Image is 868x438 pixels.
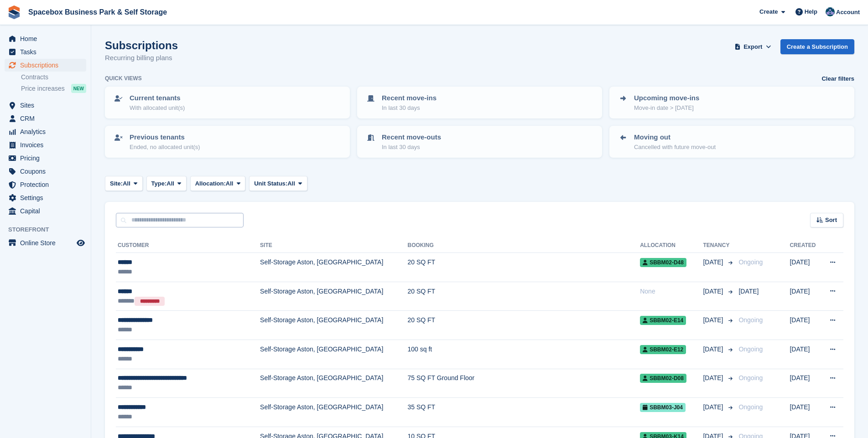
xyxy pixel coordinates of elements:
[105,39,178,52] h1: Subscriptions
[116,238,260,253] th: Customer
[821,74,854,83] a: Clear filters
[703,345,725,354] span: [DATE]
[260,311,407,340] td: Self-Storage Aston, [GEOGRAPHIC_DATA]
[151,179,167,188] span: Type:
[20,125,75,138] span: Analytics
[5,112,86,125] a: menu
[5,125,86,138] a: menu
[634,132,716,143] p: Moving out
[790,311,821,340] td: [DATE]
[110,179,123,188] span: Site:
[407,398,640,427] td: 35 SQ FT
[226,179,234,188] span: All
[780,39,854,54] a: Create a Subscription
[640,316,686,325] span: SBBM02-E14
[20,237,75,249] span: Online Store
[382,103,437,113] p: In last 30 days
[805,7,817,16] span: Help
[759,7,778,16] span: Create
[130,103,185,113] p: With allocated unit(s)
[105,74,142,82] h6: Quick views
[634,103,699,113] p: Move-in date > [DATE]
[790,369,821,398] td: [DATE]
[254,179,287,188] span: Unit Status:
[407,253,640,282] td: 20 SQ FT
[610,88,853,118] a: Upcoming move-ins Move-in date > [DATE]
[166,179,174,188] span: All
[20,178,75,191] span: Protection
[790,238,821,253] th: Created
[407,282,640,311] td: 20 SQ FT
[5,139,86,151] a: menu
[5,191,86,204] a: menu
[20,99,75,112] span: Sites
[634,93,699,103] p: Upcoming move-ins
[20,59,75,72] span: Subscriptions
[790,398,821,427] td: [DATE]
[20,139,75,151] span: Invoices
[20,32,75,45] span: Home
[825,216,837,225] span: Sort
[703,373,725,383] span: [DATE]
[738,403,763,411] span: Ongoing
[703,287,725,296] span: [DATE]
[382,143,441,152] p: In last 30 days
[21,84,65,93] span: Price increases
[21,73,86,82] a: Contracts
[190,176,246,191] button: Allocation: All
[738,345,763,353] span: Ongoing
[260,369,407,398] td: Self-Storage Aston, [GEOGRAPHIC_DATA]
[260,238,407,253] th: Site
[738,288,759,295] span: [DATE]
[738,316,763,324] span: Ongoing
[382,132,441,143] p: Recent move-outs
[640,345,686,354] span: SBBM02-E12
[836,8,860,17] span: Account
[20,191,75,204] span: Settings
[640,287,703,296] div: None
[106,127,349,157] a: Previous tenants Ended, no allocated unit(s)
[640,238,703,253] th: Allocation
[5,99,86,112] a: menu
[5,165,86,178] a: menu
[20,165,75,178] span: Coupons
[260,282,407,311] td: Self-Storage Aston, [GEOGRAPHIC_DATA]
[640,374,686,383] span: SBBM02-D08
[123,179,130,188] span: All
[5,46,86,58] a: menu
[738,258,763,266] span: Ongoing
[249,176,307,191] button: Unit Status: All
[407,369,640,398] td: 75 SQ FT Ground Floor
[260,340,407,369] td: Self-Storage Aston, [GEOGRAPHIC_DATA]
[5,152,86,165] a: menu
[790,253,821,282] td: [DATE]
[75,237,86,248] a: Preview store
[5,205,86,217] a: menu
[640,258,686,267] span: SBBM02-D48
[790,340,821,369] td: [DATE]
[703,238,735,253] th: Tenancy
[407,340,640,369] td: 100 sq ft
[20,112,75,125] span: CRM
[195,179,226,188] span: Allocation:
[407,311,640,340] td: 20 SQ FT
[287,179,295,188] span: All
[7,5,21,19] img: stora-icon-8386f47178a22dfd0bd8f6a31ec36ba5ce8667c1dd55bd0f319d3a0aa187defe.svg
[703,258,725,267] span: [DATE]
[733,39,773,54] button: Export
[5,32,86,45] a: menu
[130,132,200,143] p: Previous tenants
[738,374,763,381] span: Ongoing
[5,178,86,191] a: menu
[20,152,75,165] span: Pricing
[260,398,407,427] td: Self-Storage Aston, [GEOGRAPHIC_DATA]
[105,53,178,63] p: Recurring billing plans
[407,238,640,253] th: Booking
[20,46,75,58] span: Tasks
[8,225,91,234] span: Storefront
[826,7,835,16] img: Daud
[25,5,171,20] a: Spacebox Business Park & Self Storage
[634,143,716,152] p: Cancelled with future move-out
[703,402,725,412] span: [DATE]
[130,93,185,103] p: Current tenants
